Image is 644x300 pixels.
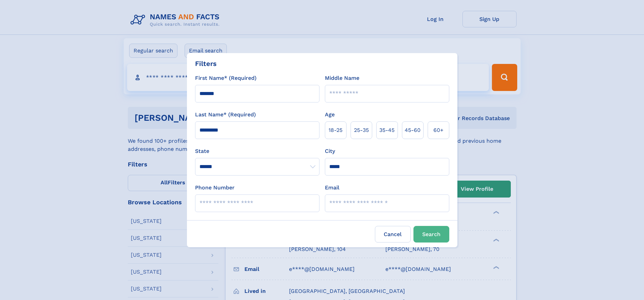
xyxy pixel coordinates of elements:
[195,184,235,192] label: Phone Number
[195,111,256,119] label: Last Name* (Required)
[325,147,335,155] label: City
[195,74,257,82] label: First Name* (Required)
[325,74,359,82] label: Middle Name
[325,184,339,192] label: Email
[325,111,335,119] label: Age
[354,126,369,134] span: 25‑35
[329,126,342,134] span: 18‑25
[379,126,395,134] span: 35‑45
[195,147,319,155] label: State
[375,226,411,243] label: Cancel
[405,126,421,134] span: 45‑60
[195,59,217,69] div: Filters
[413,226,449,243] button: Search
[433,126,444,134] span: 60+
